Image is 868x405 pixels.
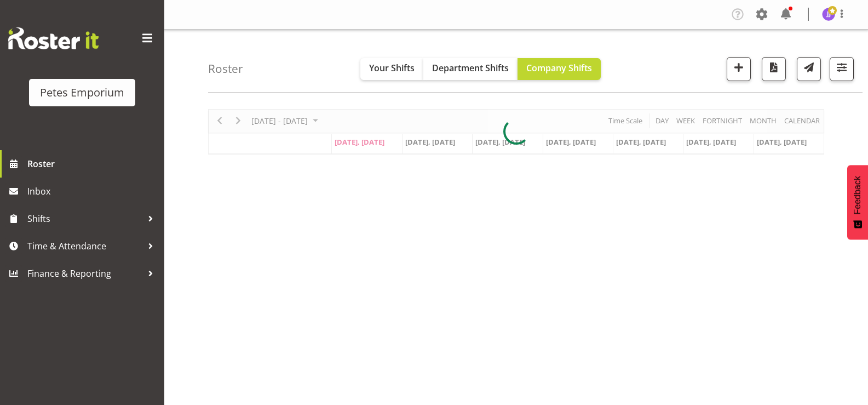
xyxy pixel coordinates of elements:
button: Add a new shift [727,57,751,81]
button: Filter Shifts [830,57,854,81]
span: Feedback [853,176,863,214]
img: Rosterit website logo [8,27,99,49]
button: Feedback - Show survey [847,165,868,239]
button: Your Shifts [360,58,423,80]
button: Company Shifts [518,58,601,80]
h4: Roster [208,62,243,75]
img: janelle-jonkers702.jpg [822,8,835,21]
span: Shifts [27,210,142,227]
span: Roster [27,156,159,172]
span: Department Shifts [432,62,509,74]
span: Your Shifts [369,62,415,74]
button: Department Shifts [423,58,518,80]
span: Time & Attendance [27,238,142,254]
button: Send a list of all shifts for the selected filtered period to all rostered employees. [797,57,821,81]
span: Finance & Reporting [27,265,142,282]
div: Petes Emporium [40,84,124,101]
span: Inbox [27,183,159,199]
span: Company Shifts [526,62,592,74]
button: Download a PDF of the roster according to the set date range. [762,57,786,81]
